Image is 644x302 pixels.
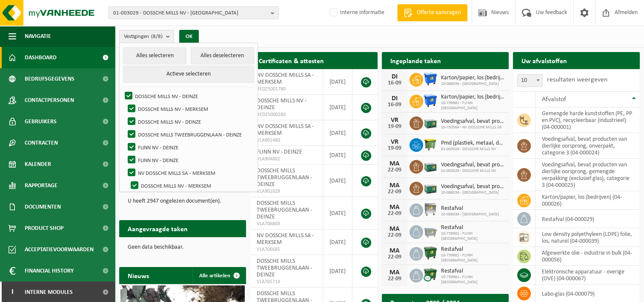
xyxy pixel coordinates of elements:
div: DI [386,73,403,80]
label: resultaten weergeven [547,76,607,83]
td: [DATE] [323,197,352,229]
div: MA [386,160,403,167]
p: U heeft 2947 ongelezen document(en). [128,198,238,204]
span: NV DOSSCHE MILLS SA - MERKSEM [257,72,314,85]
td: restafval (04-000029) [535,210,640,228]
button: OK [179,30,199,44]
span: DOSSCHE MILLS TWEEBRUGGENLAAN - DEINZE [257,200,312,220]
span: 10 [517,74,543,87]
div: MA [386,204,403,211]
h2: Ingeplande taken [382,52,449,69]
label: NV DOSSCHE MILLS SA - MERKSEM [126,166,254,179]
span: 10-086036 - [GEOGRAPHIC_DATA] [441,81,504,87]
td: [DATE] [323,69,352,95]
td: afgewerkte olie - industrie in bulk (04-000056) [535,247,640,266]
span: 10-750564 - NV DOSSCHE MILLS SA [441,125,504,130]
span: Gebruikers [25,111,57,132]
p: Geen data beschikbaar. [128,244,238,250]
div: MA [386,182,403,189]
span: Restafval [441,246,504,253]
span: VLA901480 [257,137,316,144]
label: DOSSCHE MILLS NV - MERKSEM [129,179,254,192]
span: Voedingsafval, bevat producten van dierlijke oorsprong, gemengde verpakking (exc... [441,118,504,125]
label: DOSSCHE MILLS NV - DEINZE [126,115,254,128]
td: low density polyethyleen (LDPE) folie, los, naturel (04-000039) [535,228,640,247]
label: DOSSCHE MILLS NV - MERKSEM [126,102,254,115]
span: Dashboard [25,47,57,68]
div: 22-09 [386,276,403,282]
td: [DATE] [323,95,352,120]
span: DOSSCHE MILLS TWEEBRUGGENLAAN - DEINZE [257,168,312,188]
div: VR [386,117,403,124]
span: Navigatie [25,26,51,47]
span: Karton/papier, los (bedrijven) [441,94,504,101]
div: MA [386,269,403,276]
span: Vestigingen [124,30,163,43]
img: WB-1100-CU [423,267,438,282]
count: (8/8) [151,34,163,39]
h2: Nieuws [119,267,157,284]
div: 22-09 [386,189,403,195]
h2: Aangevraagde taken [119,220,196,237]
span: Bedrijfsgegevens [25,68,74,90]
span: Voedingsafval, bevat producten van dierlijke oorsprong, onverpakt, categorie 3 [441,162,504,168]
img: WB-1100-HPE-BE-01 [423,72,438,86]
img: WB-1100-HPE-GN-01 [423,246,438,260]
img: PB-LB-0680-HPE-GN-01 [423,115,438,130]
button: Alles deselecteren [191,47,254,64]
span: 10-086036 - [GEOGRAPHIC_DATA] [441,212,499,217]
td: karton/papier, los (bedrijven) (04-000026) [535,191,640,210]
span: RED25000280 [257,111,316,118]
span: VLA705719 [257,279,316,285]
span: NV DOSSCHE MILLS SA - MERKSEM [257,232,314,246]
span: RED25001780 [257,86,316,93]
span: Product Shop [25,218,63,239]
span: 10-086036 - [GEOGRAPHIC_DATA] [441,190,504,195]
span: NV DOSSCHE MILLS SA - MERKSEM [257,123,314,136]
span: 10-739981 - FLINN [GEOGRAPHIC_DATA] [441,275,504,285]
label: Interne informatie [328,6,384,19]
h2: Certificaten & attesten [250,52,332,69]
div: 19-09 [386,124,403,130]
img: WB-1100-HPE-BE-01 [423,93,438,108]
div: DI [386,95,403,102]
div: 22-09 [386,211,403,217]
span: DOSSCHE MILLS TWEEBRUGGENLAAN - DEINZE [257,258,312,278]
button: Alles selecteren [123,47,186,64]
div: 16-09 [386,80,403,86]
span: Restafval [441,205,499,212]
div: 22-09 [386,254,403,260]
td: elektronische apparatuur - overige (OVE) (04-000067) [535,266,640,285]
span: Pmd (plastiek, metaal, drankkartons) (bedrijven) [441,140,504,147]
button: Actieve selecteren [123,66,254,83]
span: 01-003029 - DOSSCHE MILLS NV [441,168,504,174]
span: Karton/papier, los (bedrijven) [441,75,504,81]
img: WB-1100-GAL-GY-02 [423,202,438,217]
span: Documenten [25,196,61,218]
td: voedingsafval, bevat producten van dierlijke oorsprong, gemengde verpakking (exclusief glas), cat... [535,159,640,191]
span: Acceptatievoorwaarden [25,239,94,260]
button: Vestigingen(8/8) [119,30,174,43]
td: [DATE] [323,229,352,255]
span: 10-739981 - FLINN [GEOGRAPHIC_DATA] [441,231,504,241]
div: VR [386,139,403,145]
td: [DATE] [323,120,352,146]
span: VLA901629 [257,188,316,195]
span: Offerte aanvragen [415,9,463,17]
td: voedingsafval, bevat producten van dierlijke oorsprong, onverpakt, categorie 3 (04-000024) [535,133,640,159]
span: 10-739981 - FLINN [GEOGRAPHIC_DATA] [441,253,504,263]
td: gemengde harde kunststoffen (PE, PP en PVC), recycleerbaar (industrieel) (04-000001) [535,107,640,133]
label: FLINN NV - DEINZE [126,154,254,166]
span: Kalender [25,154,51,175]
img: WB-2500-GAL-GY-01 [423,224,438,238]
span: Afvalstof [542,96,566,103]
td: [DATE] [323,165,352,197]
td: [DATE] [323,146,352,165]
td: [DATE] [323,255,352,287]
span: Contracten [25,132,58,154]
span: Restafval [441,224,504,231]
label: DOSSCHE MILLS NV - DEINZE [123,90,254,102]
span: VLA706685 [257,246,316,253]
div: MA [386,226,403,232]
div: 22-09 [386,167,403,173]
